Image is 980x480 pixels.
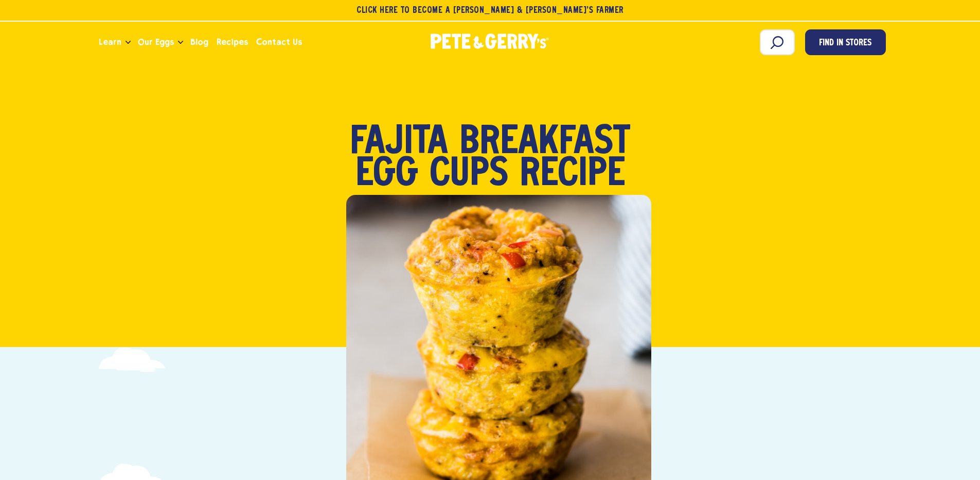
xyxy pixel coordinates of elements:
a: Our Eggs [134,28,178,56]
span: Blog [190,36,208,48]
input: Search [760,29,795,55]
button: Open the dropdown menu for Learn [126,41,131,44]
a: Recipes [212,28,252,56]
span: Learn [99,36,121,48]
a: Blog [186,28,212,56]
button: Open the dropdown menu for Our Eggs [178,41,183,44]
a: Learn [95,28,126,56]
span: Our Eggs [138,36,174,48]
span: Contact Us [256,36,302,48]
span: Cups [430,159,508,191]
a: Contact Us [252,28,306,56]
span: Recipes [217,36,248,48]
a: Find in Stores [805,29,886,55]
span: Egg [355,159,418,191]
span: Breakfast [459,127,630,159]
span: Recipe [520,159,625,191]
span: Find in Stores [819,37,871,51]
span: Fajita [350,127,448,159]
